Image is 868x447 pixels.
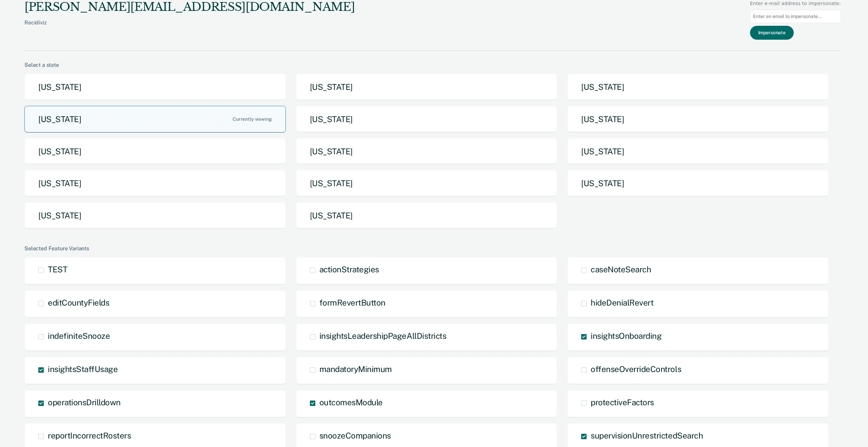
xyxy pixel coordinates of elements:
[48,331,110,341] span: indefiniteSnooze
[296,74,557,100] button: [US_STATE]
[48,265,67,274] span: TEST
[24,106,286,133] button: [US_STATE]
[296,202,557,229] button: [US_STATE]
[319,364,392,374] span: mandatoryMinimum
[591,397,654,407] span: protectiveFactors
[48,397,121,407] span: operationsDrilldown
[24,138,286,165] button: [US_STATE]
[319,265,379,274] span: actionStrategies
[48,364,118,374] span: insightsStaffUsage
[24,62,841,68] div: Select a state
[567,74,829,100] button: [US_STATE]
[591,364,681,374] span: offenseOverrideControls
[591,331,662,341] span: insightsOnboarding
[319,298,386,307] span: formRevertButton
[48,431,131,440] span: reportIncorrectRosters
[750,10,841,23] input: Enter an email to impersonate...
[24,19,355,37] div: Recidiviz
[567,170,829,197] button: [US_STATE]
[296,106,557,133] button: [US_STATE]
[591,298,653,307] span: hideDenialRevert
[24,202,286,229] button: [US_STATE]
[296,138,557,165] button: [US_STATE]
[591,431,703,440] span: supervisionUnrestrictedSearch
[24,170,286,197] button: [US_STATE]
[319,331,447,341] span: insightsLeadershipPageAllDistricts
[24,245,841,252] div: Selected Feature Variants
[591,265,651,274] span: caseNoteSearch
[750,26,794,40] button: Impersonate
[296,170,557,197] button: [US_STATE]
[319,431,391,440] span: snoozeCompanions
[48,298,109,307] span: editCountyFields
[567,106,829,133] button: [US_STATE]
[319,397,383,407] span: outcomesModule
[567,138,829,165] button: [US_STATE]
[24,74,286,100] button: [US_STATE]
